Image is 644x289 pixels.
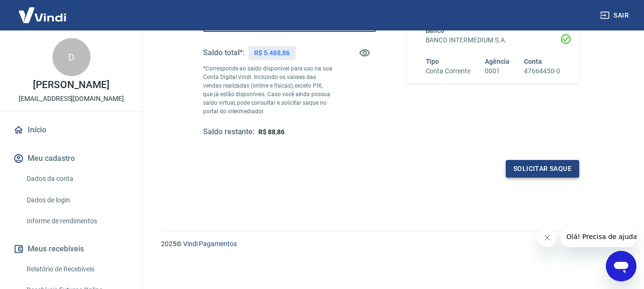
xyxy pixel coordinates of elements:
iframe: Mensagem da empresa [561,226,636,247]
h5: Saldo restante: [203,127,255,137]
button: Meus recebíveis [11,239,131,259]
p: [PERSON_NAME] [33,80,109,90]
p: 2025 © [161,239,621,249]
img: Vindi [11,0,73,30]
span: Banco [426,27,445,34]
span: Conta [524,58,542,65]
h6: BANCO INTERMEDIUM S.A. [426,35,561,45]
h6: Conta Corrente [426,66,470,76]
h6: 0001 [485,66,510,76]
button: Sair [598,7,633,24]
a: Vindi Pagamentos [183,240,237,248]
button: Meu cadastro [11,148,131,169]
span: Agência [485,58,510,65]
a: Dados da conta [23,169,131,189]
iframe: Botão para abrir a janela de mensagens [606,251,636,281]
p: *Corresponde ao saldo disponível para uso na sua Conta Digital Vindi. Incluindo os valores das ve... [203,64,333,116]
iframe: Fechar mensagem [538,228,557,247]
a: Relatório de Recebíveis [23,259,131,279]
a: Dados de login [23,190,131,210]
h6: 47664450-0 [524,66,560,76]
p: [EMAIL_ADDRESS][DOMAIN_NAME] [19,94,124,104]
button: Solicitar saque [506,160,579,178]
div: D [52,38,91,76]
span: Tipo [426,58,440,65]
h5: Saldo total*: [203,48,245,58]
span: R$ 88,86 [258,128,285,136]
span: Olá! Precisa de ajuda? [6,7,80,14]
a: Informe de rendimentos [23,211,131,231]
p: R$ 5.488,86 [254,48,289,58]
a: Início [11,120,131,140]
